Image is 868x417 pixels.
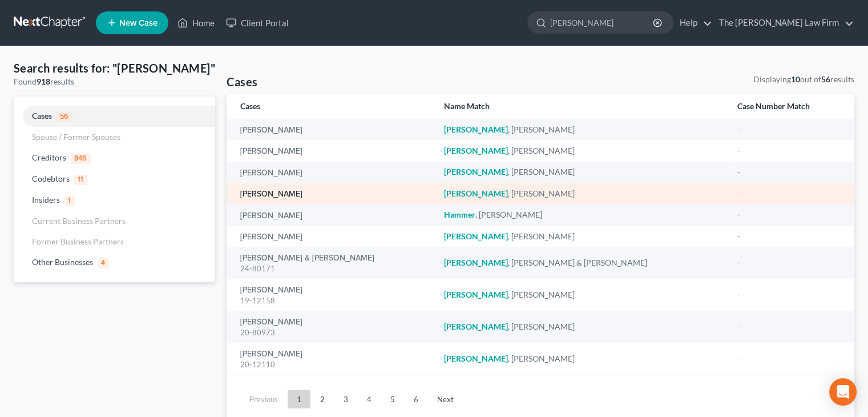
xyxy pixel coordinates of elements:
[240,212,302,220] a: [PERSON_NAME]
[737,145,841,157] div: -
[14,60,215,76] h4: Search results for: "[PERSON_NAME]"
[240,263,425,274] div: 24-80171
[791,74,800,84] strong: 10
[674,13,712,33] a: Help
[32,132,120,142] span: Spouse / Former Spouses
[728,94,854,119] th: Case Number Match
[737,321,841,332] div: -
[32,153,66,162] span: Creditors
[240,295,425,306] div: 19-12158
[444,258,508,267] em: [PERSON_NAME]
[56,112,72,122] span: 56
[444,353,719,364] div: , [PERSON_NAME]
[737,124,841,135] div: -
[14,106,215,127] a: Cases56
[227,94,434,119] th: Cases
[240,327,425,338] div: 20-80973
[444,354,508,363] em: [PERSON_NAME]
[14,147,215,169] a: Creditors846
[444,210,475,219] em: Hammer
[444,145,719,157] div: , [PERSON_NAME]
[444,167,508,177] em: [PERSON_NAME]
[444,290,508,299] em: [PERSON_NAME]
[240,190,302,198] a: [PERSON_NAME]
[240,318,302,326] a: [PERSON_NAME]
[14,211,215,231] a: Current Business Partners
[358,390,381,408] a: 4
[14,231,215,252] a: Former Business Partners
[444,321,719,332] div: , [PERSON_NAME]
[240,359,425,370] div: 20-12110
[444,289,719,300] div: , [PERSON_NAME]
[32,195,60,205] span: Insiders
[428,390,463,408] a: Next
[753,74,854,85] div: Displaying out of results
[37,77,50,86] strong: 918
[444,124,719,135] div: , [PERSON_NAME]
[444,231,719,242] div: , [PERSON_NAME]
[381,390,404,408] a: 5
[713,13,854,33] a: The [PERSON_NAME] Law Firm
[435,94,728,119] th: Name Match
[227,74,257,90] h4: Cases
[829,378,857,406] div: Open Intercom Messenger
[240,169,302,177] a: [PERSON_NAME]
[311,390,334,408] a: 2
[444,146,508,155] em: [PERSON_NAME]
[14,252,215,273] a: Other Businesses4
[74,175,87,185] span: 11
[240,126,302,134] a: [PERSON_NAME]
[737,257,841,268] div: -
[444,189,508,198] em: [PERSON_NAME]
[240,233,302,241] a: [PERSON_NAME]
[737,353,841,364] div: -
[32,216,126,226] span: Current Business Partners
[444,125,508,134] em: [PERSON_NAME]
[405,390,427,408] a: 6
[240,147,302,155] a: [PERSON_NAME]
[821,74,830,84] strong: 56
[32,257,93,267] span: Other Businesses
[444,166,719,178] div: , [PERSON_NAME]
[444,322,508,331] em: [PERSON_NAME]
[14,76,215,87] div: Found results
[98,258,109,268] span: 4
[334,390,357,408] a: 3
[32,236,124,246] span: Former Business Partners
[64,196,75,206] span: 1
[737,231,841,242] div: -
[240,254,374,262] a: [PERSON_NAME] & [PERSON_NAME]
[240,286,302,294] a: [PERSON_NAME]
[14,127,215,147] a: Spouse / Former Spouses
[444,188,719,199] div: , [PERSON_NAME]
[32,111,52,121] span: Cases
[444,231,508,241] em: [PERSON_NAME]
[288,390,310,408] a: 1
[444,257,719,268] div: , [PERSON_NAME] & [PERSON_NAME]
[14,190,215,211] a: Insiders1
[444,209,719,220] div: , [PERSON_NAME]
[240,350,302,358] a: [PERSON_NAME]
[172,13,220,33] a: Home
[71,154,91,164] span: 846
[737,166,841,178] div: -
[220,13,294,33] a: Client Portal
[550,12,655,33] input: Search by name...
[737,188,841,199] div: -
[737,209,841,220] div: -
[737,289,841,300] div: -
[14,169,215,190] a: Codebtors11
[119,19,158,27] span: New Case
[32,174,70,183] span: Codebtors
